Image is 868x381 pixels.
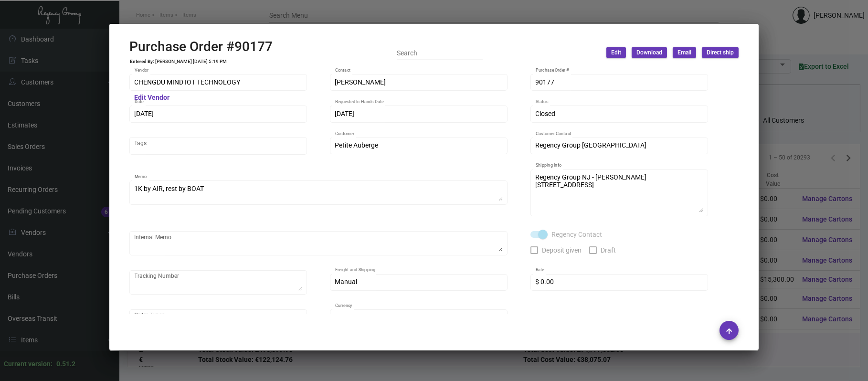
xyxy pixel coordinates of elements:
span: Deposit given [542,244,582,256]
button: Email [673,47,696,58]
span: Draft [601,244,616,256]
span: Email [677,49,691,57]
td: [PERSON_NAME] [DATE] 5:19 PM [155,59,227,64]
td: Entered By: [129,59,155,64]
div: Current version: [4,359,53,369]
h2: Purchase Order #90177 [129,39,273,55]
button: Direct ship [702,47,739,58]
span: Regency Contact [551,229,602,240]
span: Manual [335,278,358,286]
span: Download [636,49,662,57]
button: Download [632,47,667,58]
button: Edit [606,47,626,58]
span: Direct ship [707,49,734,57]
span: Edit [611,49,621,57]
mat-hint: Edit Vendor [135,94,170,102]
div: 0.51.2 [56,359,75,369]
span: Closed [536,110,556,117]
